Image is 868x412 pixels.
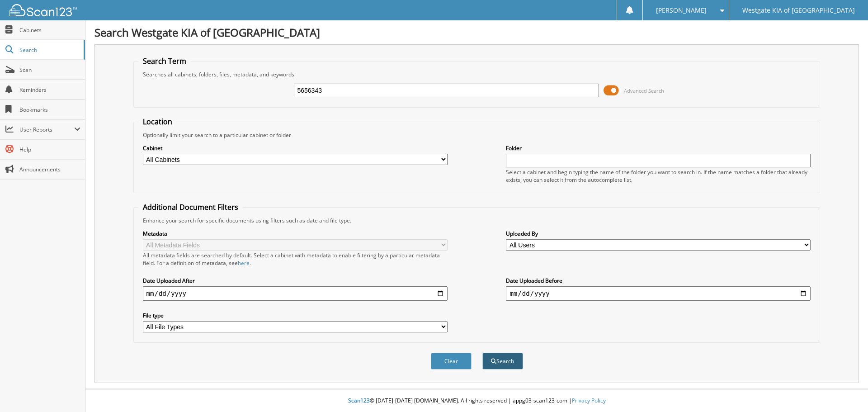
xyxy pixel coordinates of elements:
[19,146,80,153] span: Help
[823,369,868,412] iframe: Chat Widget
[138,202,243,212] legend: Additional Document Filters
[138,71,816,78] div: Searches all cabinets, folders, files, metadata, and keywords
[506,230,811,237] label: Uploaded By
[143,312,448,319] label: File type
[19,106,80,114] span: Bookmarks
[85,390,868,412] div: © [DATE]-[DATE] [DOMAIN_NAME]. All rights reserved | appg03-scan123-com |
[143,277,448,284] label: Date Uploaded After
[19,86,80,94] span: Reminders
[138,117,177,127] legend: Location
[94,25,859,40] h1: Search Westgate KIA of [GEOGRAPHIC_DATA]
[19,66,80,74] span: Scan
[656,8,707,13] span: [PERSON_NAME]
[506,144,811,152] label: Folder
[143,286,448,301] input: start
[138,131,816,139] div: Optionally limit your search to a particular cabinet or folder
[9,4,77,16] img: scan123-logo-white.svg
[138,56,191,66] legend: Search Term
[624,87,664,94] span: Advanced Search
[506,286,811,301] input: end
[348,397,370,404] span: Scan123
[482,353,523,369] button: Search
[19,26,80,34] span: Cabinets
[143,230,448,237] label: Metadata
[143,251,448,267] div: All metadata fields are searched by default. Select a cabinet with metadata to enable filtering b...
[19,46,79,54] span: Search
[506,168,811,184] div: Select a cabinet and begin typing the name of the folder you want to search in. If the name match...
[506,277,811,284] label: Date Uploaded Before
[431,353,472,369] button: Clear
[19,126,74,133] span: User Reports
[238,259,250,267] a: here
[572,397,606,404] a: Privacy Policy
[138,217,816,224] div: Enhance your search for specific documents using filters such as date and file type.
[143,144,448,152] label: Cabinet
[742,8,855,13] span: Westgate KIA of [GEOGRAPHIC_DATA]
[19,166,80,173] span: Announcements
